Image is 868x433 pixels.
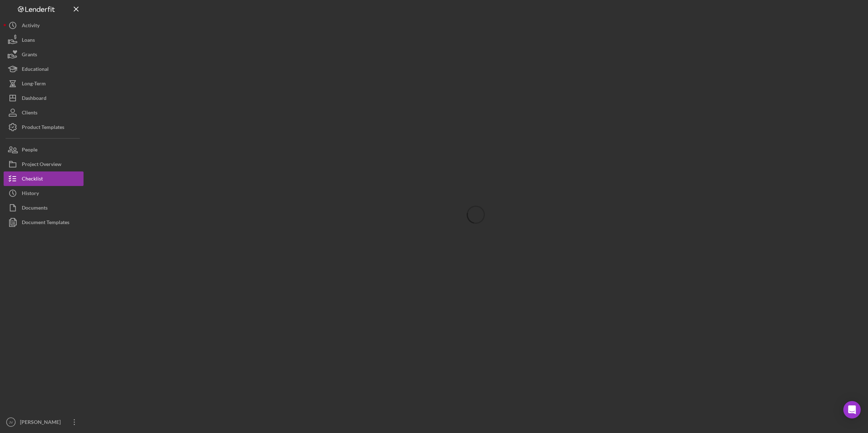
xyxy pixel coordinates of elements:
[4,142,84,157] button: People
[22,157,61,173] div: Project Overview
[22,120,64,136] div: Product Templates
[4,120,84,134] button: Product Templates
[4,215,84,230] button: Document Templates
[4,62,84,76] button: Educational
[4,415,84,429] button: JV[PERSON_NAME]
[4,91,84,105] button: Dashboard
[22,142,37,159] div: People
[22,47,37,64] div: Grants
[22,33,35,49] div: Loans
[22,105,37,122] div: Clients
[4,171,84,186] button: Checklist
[22,18,40,35] div: Activity
[22,91,46,107] div: Dashboard
[4,186,84,201] button: History
[843,401,861,418] div: Open Intercom Messenger
[4,157,84,171] button: Project Overview
[22,186,39,202] div: History
[22,201,48,217] div: Documents
[4,105,84,120] button: Clients
[22,76,46,93] div: Long-Term
[22,171,43,188] div: Checklist
[9,420,13,424] text: JV
[4,76,84,91] button: Long-Term
[4,18,84,33] button: Activity
[22,62,49,78] div: Educational
[18,415,65,431] div: [PERSON_NAME]
[4,201,84,215] button: Documents
[4,47,84,62] button: Grants
[22,215,69,231] div: Document Templates
[4,33,84,47] button: Loans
